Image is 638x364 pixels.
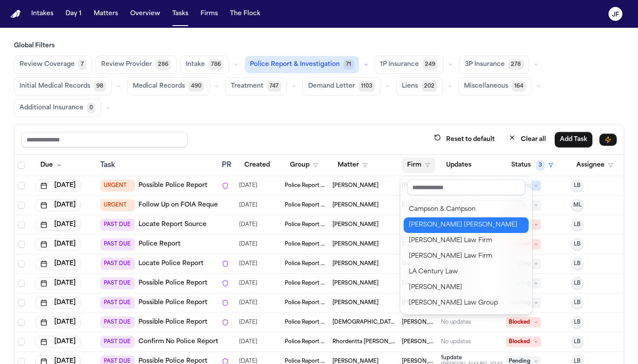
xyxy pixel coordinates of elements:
[409,267,523,277] div: LA Century Law
[409,236,523,246] div: [PERSON_NAME] Law Firm
[400,176,532,315] div: Firm
[409,282,523,293] div: [PERSON_NAME]
[409,204,523,215] div: Campson & Campson
[409,251,523,262] div: [PERSON_NAME] Law Firm
[409,220,523,230] div: [PERSON_NAME] [PERSON_NAME]
[409,298,523,308] div: [PERSON_NAME] Law Group
[402,157,435,173] button: Firm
